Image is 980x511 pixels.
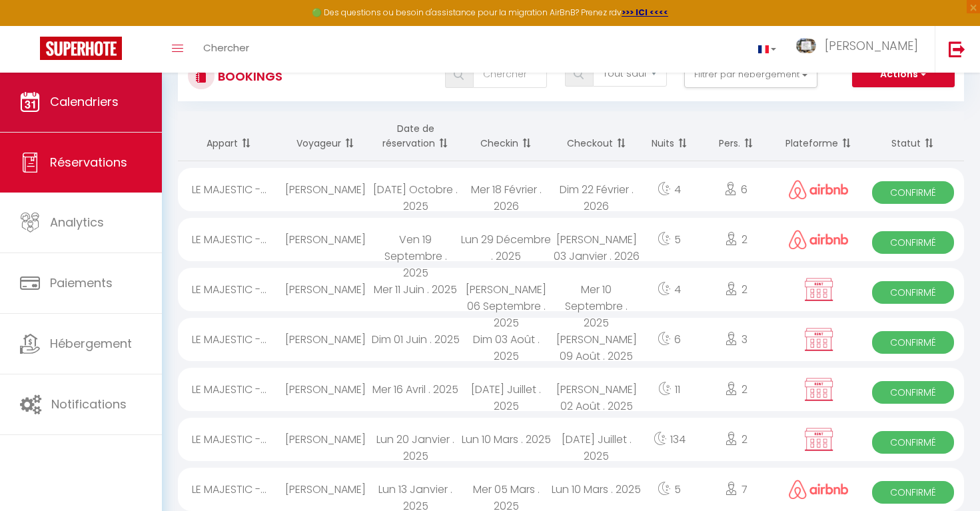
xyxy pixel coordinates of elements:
input: Chercher [473,61,547,88]
a: >>> ICI <<<< [622,7,668,18]
th: Sort by rentals [178,111,280,161]
span: Calendriers [50,93,119,110]
a: Chercher [193,26,259,73]
th: Sort by nights [642,111,697,161]
img: ... [796,38,816,53]
img: Super Booking [40,37,122,60]
span: Paiements [50,274,113,291]
th: Sort by channel [775,111,862,161]
button: Filtrer par hébergement [684,61,817,88]
span: Hébergement [50,335,132,352]
th: Sort by checkin [461,111,552,161]
th: Sort by checkout [552,111,642,161]
th: Sort by guest [280,111,370,161]
span: Notifications [51,396,127,412]
span: Analytics [50,214,104,231]
th: Sort by booking date [370,111,461,161]
a: ... [PERSON_NAME] [786,26,935,73]
th: Sort by status [862,111,964,161]
span: [PERSON_NAME] [825,37,918,54]
button: Actions [852,61,955,88]
h3: Bookings [215,61,282,91]
span: Réservations [50,154,127,171]
th: Sort by people [697,111,775,161]
img: logout [949,41,965,57]
span: Chercher [203,41,249,55]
